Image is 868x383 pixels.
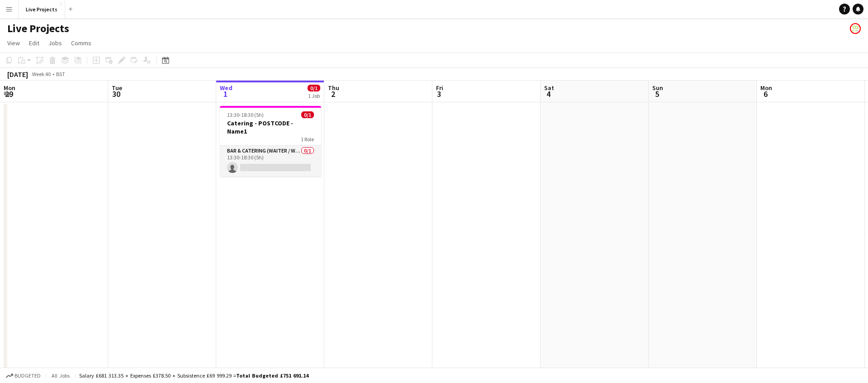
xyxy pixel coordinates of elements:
span: Edit [29,39,39,47]
span: 29 [2,89,15,99]
span: Wed [220,84,232,92]
span: Mon [760,84,772,92]
app-card-role: Bar & Catering (Waiter / waitress)0/113:30-18:30 (5h) [220,146,321,177]
span: Jobs [48,39,62,47]
span: Comms [71,39,91,47]
span: 4 [543,89,554,99]
div: [DATE] [7,70,28,79]
span: Fri [436,84,443,92]
app-job-card: 13:30-18:30 (5h)0/1Catering - POSTCODE - Name11 RoleBar & Catering (Waiter / waitress)0/113:30-18... [220,106,321,177]
span: 0/1 [301,111,314,118]
span: 6 [759,89,772,99]
span: Sun [652,84,663,92]
span: Thu [328,84,339,92]
span: 1 Role [301,136,314,143]
span: 2 [327,89,339,99]
span: View [7,39,20,47]
a: Edit [25,37,43,49]
span: 13:30-18:30 (5h) [227,111,264,118]
span: 30 [110,89,122,99]
span: Week 40 [30,71,52,77]
div: Salary £681 313.35 + Expenses £378.50 + Subsistence £69 999.29 = [79,372,308,379]
span: Mon [4,84,15,92]
span: Budgeted [14,373,41,379]
span: 1 [218,89,232,99]
span: 3 [435,89,443,99]
span: Sat [544,84,554,92]
h1: Live Projects [7,22,69,35]
div: BST [56,71,65,77]
span: All jobs [50,372,71,379]
div: 1 Job [308,92,320,99]
a: Jobs [45,37,66,49]
span: 0/1 [308,85,320,91]
span: Total Budgeted £751 691.14 [236,372,308,379]
a: Comms [67,37,95,49]
app-user-avatar: Activ8 Staffing [850,23,861,34]
button: Budgeted [5,371,42,381]
h3: Catering - POSTCODE - Name1 [220,119,321,135]
a: View [4,37,24,49]
button: Live Projects [19,0,65,18]
span: 5 [651,89,663,99]
span: Tue [112,84,122,92]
